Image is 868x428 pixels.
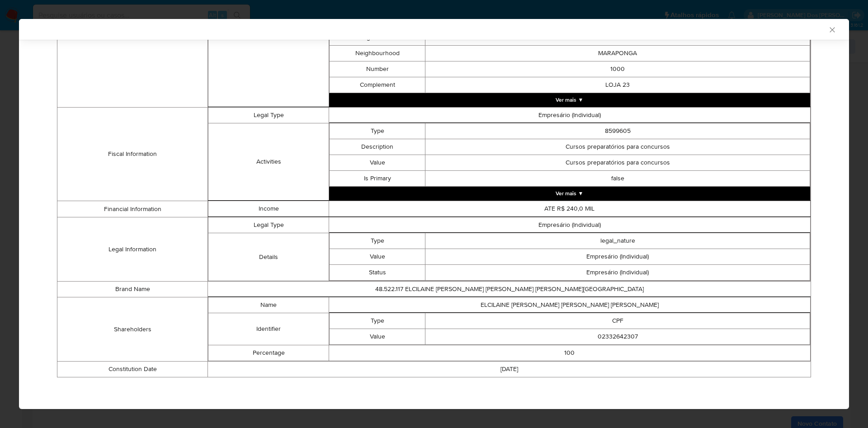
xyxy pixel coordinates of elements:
td: Description [329,139,425,155]
td: Cursos preparatórios para concursos [425,139,810,155]
td: Details [208,233,329,281]
td: Neighbourhood [329,46,425,61]
td: Empresário (Individual) [329,108,810,123]
button: Expand array [329,93,810,107]
td: Income [208,201,329,217]
td: ELCILAINE [PERSON_NAME] [PERSON_NAME] [PERSON_NAME] [329,297,810,313]
td: Empresário (Individual) [329,217,810,233]
td: Value [329,155,425,171]
td: Type [329,123,425,139]
td: Name [208,297,329,313]
td: Type [329,313,425,329]
td: Brand Name [57,282,208,297]
td: Legal Type [208,217,329,233]
td: 8599605 [425,123,810,139]
td: Financial Information [57,201,208,217]
td: Constitution Date [57,362,208,377]
td: LOJA 23 [425,77,810,93]
td: Is Primary [329,171,425,187]
td: Legal Information [57,217,208,282]
td: Percentage [208,345,329,361]
td: Shareholders [57,297,208,362]
td: Complement [329,77,425,93]
td: Fiscal Information [57,108,208,201]
td: Empresário (Individual) [425,249,810,265]
td: legal_nature [425,233,810,249]
td: false [425,171,810,187]
td: ATE R$ 240,0 MIL [329,201,810,217]
td: Legal Type [208,108,329,123]
button: Expand array [329,187,810,200]
td: Type [329,233,425,249]
td: Value [329,249,425,265]
td: MARAPONGA [425,46,810,61]
td: CPF [425,313,810,329]
td: Status [329,265,425,281]
td: 100 [329,345,810,361]
td: Identifier [208,313,329,345]
td: Number [329,61,425,77]
td: 48.522.117 ELCILAINE [PERSON_NAME] [PERSON_NAME] [PERSON_NAME][GEOGRAPHIC_DATA] [208,282,811,297]
td: [DATE] [208,362,811,377]
div: closure-recommendation-modal [19,19,849,409]
td: Activities [208,123,329,201]
td: Cursos preparatórios para concursos [425,155,810,171]
td: Empresário (Individual) [425,265,810,281]
td: 02332642307 [425,329,810,345]
td: Value [329,329,425,345]
button: Fechar a janela [828,25,836,33]
td: 1000 [425,61,810,77]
